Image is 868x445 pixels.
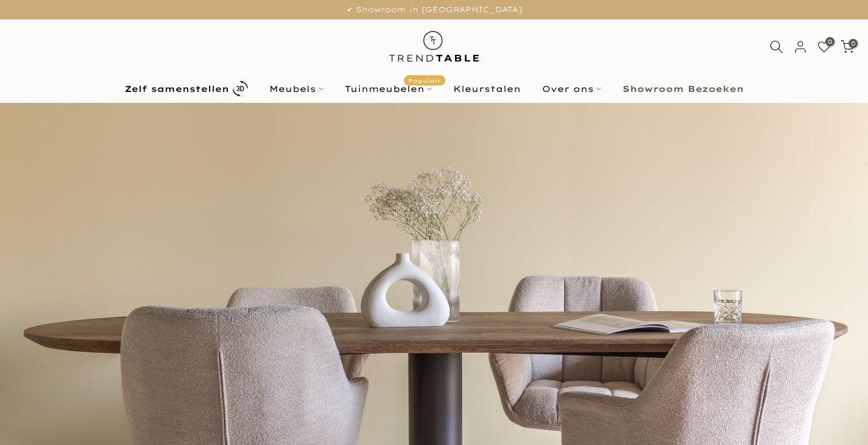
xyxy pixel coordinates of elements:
a: Showroom Bezoeken [612,82,754,96]
span: 0 [825,37,834,46]
p: ✔ Showroom in [GEOGRAPHIC_DATA] [15,3,853,16]
span: 0 [849,39,858,48]
iframe: toggle-frame [1,383,62,444]
b: Zelf samenstellen [125,85,229,93]
b: Showroom Bezoeken [623,85,744,93]
a: Kleurstalen [442,82,531,96]
a: Meubels [258,82,334,96]
a: 0 [817,40,831,54]
a: 0 [841,40,854,54]
img: trend-table [381,19,487,74]
span: Populair [404,75,445,85]
a: TuinmeubelenPopulair [334,82,442,96]
a: Over ons [531,82,612,96]
a: Zelf samenstellen [114,78,258,99]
